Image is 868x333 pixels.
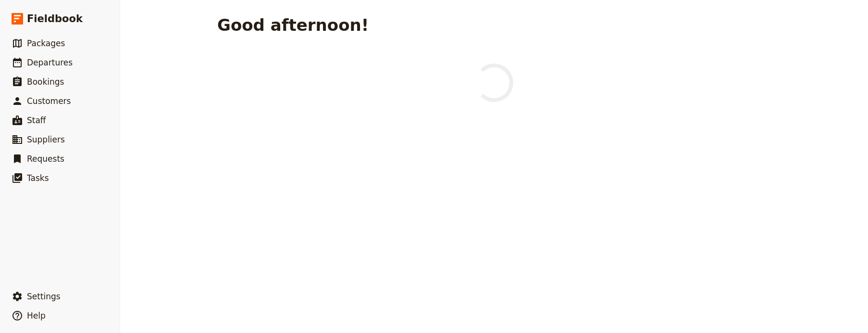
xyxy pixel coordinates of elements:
span: Suppliers [27,135,65,144]
span: Bookings [27,77,64,87]
span: Fieldbook [27,12,83,26]
span: Help [27,311,46,320]
span: Packages [27,38,65,48]
span: Staff [27,115,46,125]
h1: Good afternoon! [217,15,369,35]
span: Requests [27,154,64,164]
span: Settings [27,292,61,301]
span: Customers [27,96,71,106]
span: Departures [27,58,73,67]
span: Tasks [27,173,49,183]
